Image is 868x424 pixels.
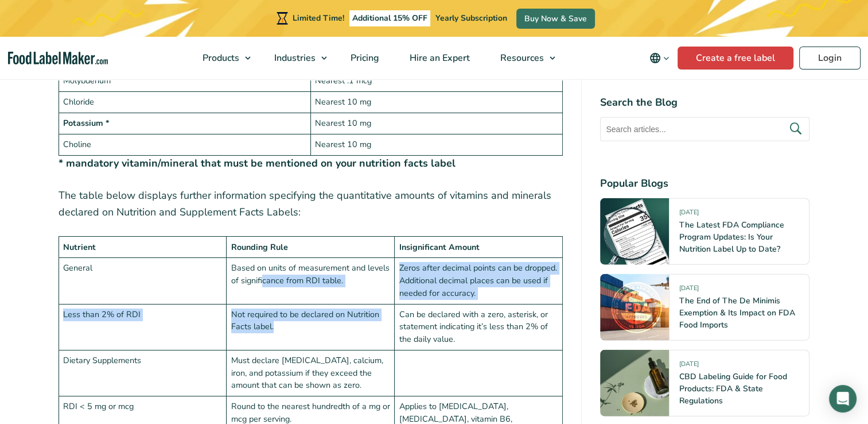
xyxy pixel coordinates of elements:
div: Open Intercom Messenger [829,385,857,413]
button: Change language [641,47,678,70]
span: [DATE] [679,207,698,221]
a: Products [188,37,256,79]
a: The End of The De Minimis Exemption & Its Impact on FDA Food Imports [679,295,795,330]
td: Zeros after decimal points can be dropped. Additional decimal places can be used if needed for ac... [395,258,563,304]
span: Additional 15% OFF [349,10,430,26]
strong: * mandatory vitamin/mineral that must be mentioned on your nutrition facts label [59,156,456,170]
p: The table below displays further information specifying the quantitative amounts of vitamins and ... [59,187,563,221]
td: Must declare [MEDICAL_DATA], calcium, iron, and potassium if they exceed the amount that can be s... [227,350,395,396]
a: Industries [259,37,333,79]
td: Can be declared with a zero, asterisk, or statement indicating it’s less than 2% of the daily value. [395,304,563,350]
a: Resources [485,37,561,79]
span: Resources [497,52,545,64]
strong: Nutrient [63,241,96,253]
a: Food Label Maker homepage [8,52,108,65]
span: [DATE] [679,359,698,372]
strong: Rounding Rule [231,241,288,253]
span: Limited Time! [293,13,344,24]
a: CBD Labeling Guide for Food Products: FDA & State Regulations [679,371,787,406]
strong: Insignificant Amount [399,241,480,253]
td: Chloride [59,91,310,113]
span: Yearly Subscription [435,13,507,24]
td: Choline [59,134,310,155]
td: Based on units of measurement and levels of significance from RDI table. [227,258,395,304]
td: Not required to be declared on Nutrition Facts label. [227,304,395,350]
td: Molybdenum [59,70,310,91]
a: Login [799,47,861,70]
a: Create a free label [678,47,793,70]
a: The Latest FDA Compliance Program Updates: Is Your Nutrition Label Up to Date? [679,219,784,254]
td: Nearest .1 mcg [310,70,562,91]
input: Search articles... [600,117,809,141]
td: Nearest 10 mg [310,134,562,155]
td: Nearest 10 mg [310,113,562,134]
span: Hire an Expert [406,52,471,64]
td: Less than 2% of RDI [59,304,227,350]
h4: Search the Blog [600,94,809,110]
a: Pricing [336,37,392,79]
span: Pricing [347,52,380,64]
td: Nearest 10 mg [310,91,562,113]
td: Dietary Supplements [59,350,227,396]
a: Hire an Expert [395,37,482,79]
span: Products [199,52,240,64]
a: Buy Now & Save [516,9,595,29]
span: Industries [271,52,317,64]
span: [DATE] [679,283,698,296]
h4: Popular Blogs [600,175,809,191]
td: General [59,258,227,304]
strong: Potassium * [63,117,110,129]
